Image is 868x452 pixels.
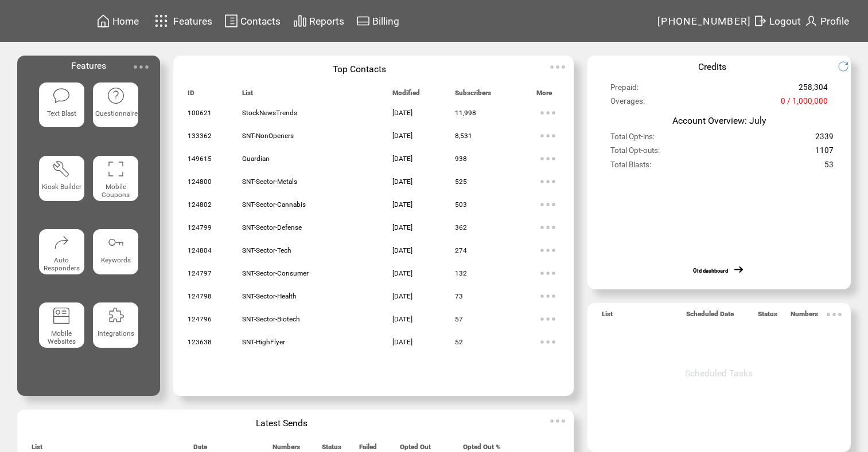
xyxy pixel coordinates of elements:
[39,302,84,367] a: Mobile Websites
[242,223,302,231] span: SNT-Sector-Defense
[242,178,297,186] span: SNT-Sector-Metals
[693,268,728,274] a: Old dashboard
[188,246,212,254] span: 124804
[107,233,125,251] img: keywords.svg
[455,178,467,186] span: 525
[93,302,138,367] a: Integrations
[455,223,467,231] span: 362
[392,246,412,254] span: [DATE]
[71,60,106,71] span: Features
[824,160,834,174] span: 53
[657,15,752,27] span: [PHONE_NUMBER]
[93,229,138,293] a: Keywords
[455,89,491,102] span: Subscribers
[455,292,463,300] span: 73
[799,83,828,97] span: 258,304
[39,229,84,293] a: Auto Responders
[536,101,559,124] img: ellypsis.svg
[242,201,306,209] span: SNT-Sector-Cannabis
[392,178,412,186] span: [DATE]
[392,223,412,231] span: [DATE]
[112,15,139,27] span: Home
[791,310,818,323] span: Numbers
[242,89,253,102] span: List
[95,12,141,30] a: Home
[455,155,467,163] span: 938
[188,201,212,209] span: 124802
[47,109,76,117] span: Text Blast
[107,306,125,325] img: integrations.svg
[372,15,399,27] span: Billing
[536,262,559,285] img: ellypsis.svg
[101,256,131,264] span: Keywords
[355,12,401,30] a: Billing
[52,87,71,105] img: text-blast.svg
[610,132,655,146] span: Total Opt-ins:
[546,410,569,433] img: ellypsis.svg
[752,12,803,30] a: Logout
[188,89,194,102] span: ID
[815,146,834,160] span: 1107
[188,109,212,117] span: 100621
[610,160,651,174] span: Total Blasts:
[392,201,412,209] span: [DATE]
[188,223,212,231] span: 124799
[240,15,281,27] span: Contacts
[392,132,412,140] span: [DATE]
[173,15,212,27] span: Features
[42,183,81,191] span: Kiosk Builder
[392,269,412,277] span: [DATE]
[242,132,294,140] span: SNT-NonOpeners
[102,183,130,199] span: Mobile Coupons
[769,15,801,27] span: Logout
[242,246,291,254] span: SNT-Sector-Tech
[291,12,346,30] a: Reports
[242,292,297,300] span: SNT-Sector-Health
[52,306,71,325] img: mobile-websites.svg
[95,109,138,117] span: Questionnaire
[536,147,559,170] img: ellypsis.svg
[188,132,212,140] span: 133362
[758,310,777,323] span: Status
[223,12,282,30] a: Contacts
[536,124,559,147] img: ellypsis.svg
[804,14,818,28] img: profile.svg
[820,15,849,27] span: Profile
[610,146,660,160] span: Total Opt-outs:
[188,178,212,186] span: 124800
[188,292,212,300] span: 124798
[392,155,412,163] span: [DATE]
[610,83,639,97] span: Prepaid:
[107,87,125,105] img: questionnaire.svg
[188,155,212,163] span: 149615
[536,216,559,239] img: ellypsis.svg
[610,97,645,111] span: Overages:
[151,11,172,30] img: features.svg
[93,156,138,220] a: Mobile Coupons
[536,89,552,102] span: More
[52,233,71,251] img: auto-responders.svg
[392,292,412,300] span: [DATE]
[293,14,307,28] img: chart.svg
[256,418,308,429] span: Latest Sends
[455,315,463,323] span: 57
[536,239,559,262] img: ellypsis.svg
[823,303,846,326] img: ellypsis.svg
[698,61,726,72] span: Credits
[333,64,386,74] span: Top Contacts
[107,160,125,178] img: coupons.svg
[242,155,270,163] span: Guardian
[242,109,297,117] span: StockNewsTrends
[130,56,153,78] img: ellypsis.svg
[536,285,559,308] img: ellypsis.svg
[536,170,559,193] img: ellypsis.svg
[753,14,767,28] img: exit.svg
[536,331,559,353] img: ellypsis.svg
[48,329,76,345] span: Mobile Websites
[242,338,285,346] span: SNT-HighFlyer
[93,82,138,147] a: Questionnaire
[392,338,412,346] span: [DATE]
[39,82,84,147] a: Text Blast
[188,338,212,346] span: 123638
[455,338,463,346] span: 52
